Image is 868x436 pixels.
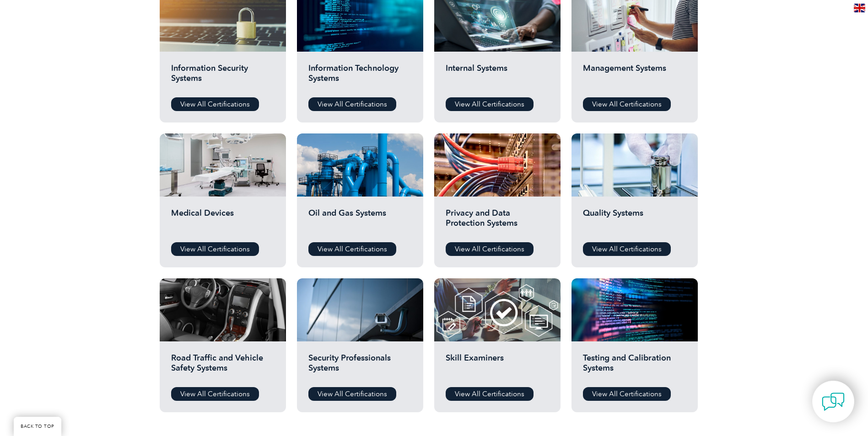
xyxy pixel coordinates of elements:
[446,208,549,235] h2: Privacy and Data Protection Systems
[171,63,275,90] h2: Information Security Systems
[171,387,259,401] a: View All Certifications
[854,4,865,12] img: en
[583,242,671,256] a: View All Certifications
[308,63,412,90] h2: Information Technology Systems
[171,353,275,380] h2: Road Traffic and Vehicle Safety Systems
[583,63,686,90] h2: Management Systems
[308,387,396,401] a: View All Certifications
[446,387,534,401] a: View All Certifications
[446,242,534,256] a: View All Certifications
[171,242,259,256] a: View All Certifications
[308,208,412,235] h2: Oil and Gas Systems
[446,63,549,90] h2: Internal Systems
[308,97,396,111] a: View All Certifications
[583,387,671,401] a: View All Certifications
[822,390,845,413] img: contact-chat.png
[171,208,275,235] h2: Medical Devices
[446,353,549,380] h2: Skill Examiners
[171,97,259,111] a: View All Certifications
[583,208,686,235] h2: Quality Systems
[308,242,396,256] a: View All Certifications
[446,97,534,111] a: View All Certifications
[14,417,61,436] a: BACK TO TOP
[583,353,686,380] h2: Testing and Calibration Systems
[583,97,671,111] a: View All Certifications
[308,353,412,380] h2: Security Professionals Systems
